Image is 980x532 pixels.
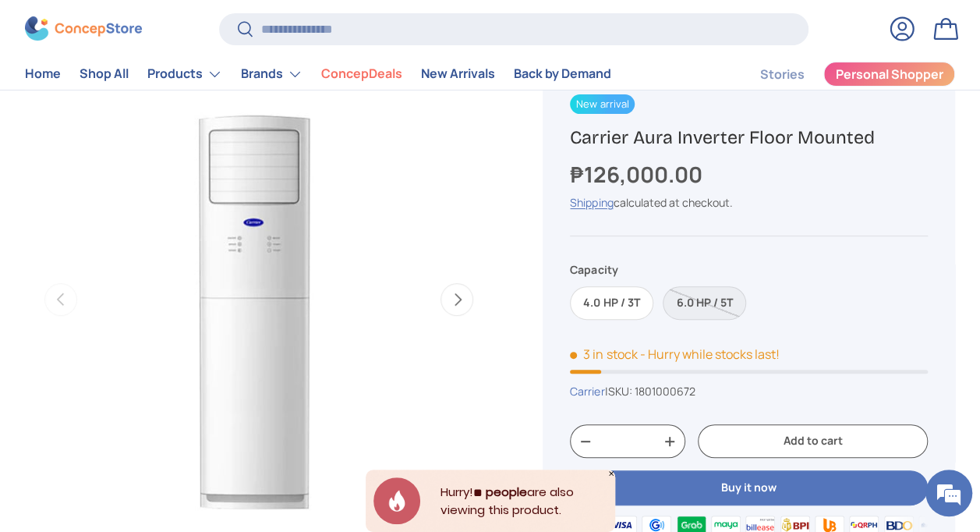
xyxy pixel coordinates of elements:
div: calculated at checkout. [570,194,928,211]
nav: Primary [25,59,611,90]
span: 1801000672 [634,384,695,399]
summary: Products [138,59,232,90]
a: Carrier [570,384,604,399]
em: Submit [228,416,283,437]
textarea: Type your message and click 'Submit' [8,361,297,416]
span: SKU: [607,384,632,399]
button: Buy it now [570,470,928,505]
button: Add to cart [698,424,928,458]
div: Close [607,470,615,477]
span: 3 in stock [570,346,637,363]
a: Back by Demand [514,59,611,90]
label: Sold out [663,286,746,320]
a: Shop All [80,59,129,90]
div: Minimize live chat window [256,8,293,45]
nav: Secondary [723,59,955,90]
a: Personal Shopper [823,62,955,87]
a: New Arrivals [421,59,495,90]
a: ConcepDeals [321,59,402,90]
img: ConcepStore [25,17,142,41]
strong: ₱126,000.00 [570,159,706,189]
h1: Carrier Aura Inverter Floor Mounted [570,126,928,149]
span: | [604,384,695,399]
a: Stories [760,59,805,90]
p: - Hurry while stocks last! [639,346,779,363]
a: Shipping [570,195,613,210]
summary: Brands [232,59,312,90]
span: New arrival [570,94,635,114]
div: Leave a message [81,87,262,108]
a: Home [25,59,61,90]
span: We are offline. Please leave us a message. [33,164,272,321]
legend: Capacity [570,261,617,278]
span: Personal Shopper [836,69,943,81]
